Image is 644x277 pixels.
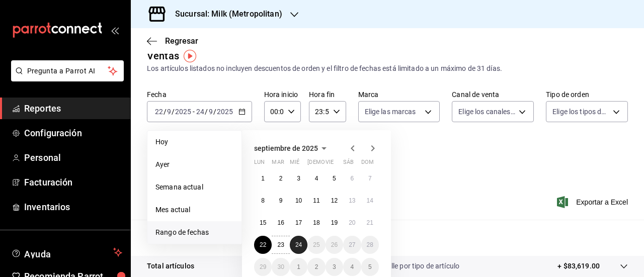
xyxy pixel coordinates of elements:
[147,261,194,271] p: Total artículos
[155,227,233,238] span: Rango de fechas
[272,169,289,188] button: 2 de septiembre de 2025
[272,159,284,169] abbr: martes
[349,241,355,248] abbr: 27 de septiembre de 2025
[307,214,325,232] button: 18 de septiembre de 2025
[24,246,109,258] span: Ayuda
[147,36,198,46] button: Regresar
[272,236,289,254] button: 23 de septiembre de 2025
[172,108,175,116] span: /
[11,60,124,81] button: Pregunta a Parrot AI
[367,241,373,248] abbr: 28 de septiembre de 2025
[343,169,361,188] button: 6 de septiembre de 2025
[164,108,167,116] span: /
[326,159,334,169] abbr: viernes
[254,144,318,152] span: septiembre de 2025
[154,108,164,116] input: --
[331,241,338,248] abbr: 26 de septiembre de 2025
[260,241,266,248] abbr: 22 de septiembre de 2025
[254,214,272,232] button: 15 de septiembre de 2025
[279,175,283,182] abbr: 2 de septiembre de 2025
[193,108,195,116] span: -
[272,192,289,210] button: 9 de septiembre de 2025
[290,159,299,169] abbr: miércoles
[261,197,265,204] abbr: 8 de septiembre de 2025
[343,192,361,210] button: 13 de septiembre de 2025
[367,219,373,226] abbr: 21 de septiembre de 2025
[254,159,265,169] abbr: lunes
[184,50,196,62] button: Tooltip marker
[147,48,179,63] div: Ventas
[326,236,343,254] button: 26 de septiembre de 2025
[205,108,208,116] span: /
[368,263,372,270] abbr: 5 de octubre de 2025
[557,261,600,271] p: + $83,619.00
[24,200,122,214] span: Inventarios
[307,159,367,169] abbr: jueves
[333,263,336,270] abbr: 3 de octubre de 2025
[264,91,301,98] label: Hora inicio
[165,36,198,46] span: Regresar
[307,169,325,188] button: 4 de septiembre de 2025
[333,175,336,182] abbr: 5 de septiembre de 2025
[295,219,302,226] abbr: 17 de septiembre de 2025
[295,197,302,204] abbr: 10 de septiembre de 2025
[272,258,289,276] button: 30 de septiembre de 2025
[254,192,272,210] button: 8 de septiembre de 2025
[367,197,373,204] abbr: 14 de septiembre de 2025
[313,241,319,248] abbr: 25 de septiembre de 2025
[167,108,172,116] input: --
[277,219,284,226] abbr: 16 de septiembre de 2025
[309,91,346,98] label: Hora fin
[147,63,628,74] div: Los artículos listados no incluyen descuentos de orden y el filtro de fechas está limitado a un m...
[155,182,233,193] span: Semana actual
[196,108,205,116] input: --
[458,107,515,117] span: Elige los canales de venta
[290,214,307,232] button: 17 de septiembre de 2025
[295,241,302,248] abbr: 24 de septiembre de 2025
[213,108,216,116] span: /
[546,91,628,98] label: Tipo de orden
[277,263,284,270] abbr: 30 de septiembre de 2025
[368,175,372,182] abbr: 7 de septiembre de 2025
[24,175,122,189] span: Facturación
[361,236,379,254] button: 28 de septiembre de 2025
[290,192,307,210] button: 10 de septiembre de 2025
[260,219,266,226] abbr: 15 de septiembre de 2025
[452,91,534,98] label: Canal de venta
[254,236,272,254] button: 22 de septiembre de 2025
[313,197,319,204] abbr: 11 de septiembre de 2025
[254,258,272,276] button: 29 de septiembre de 2025
[326,192,343,210] button: 12 de septiembre de 2025
[343,236,361,254] button: 27 de septiembre de 2025
[147,91,252,98] label: Fecha
[313,219,319,226] abbr: 18 de septiembre de 2025
[155,159,233,170] span: Ayer
[155,205,233,215] span: Mes actual
[343,159,354,169] abbr: sábado
[260,263,266,270] abbr: 29 de septiembre de 2025
[349,197,355,204] abbr: 13 de septiembre de 2025
[272,214,289,232] button: 16 de septiembre de 2025
[27,66,108,76] span: Pregunta a Parrot AI
[290,236,307,254] button: 24 de septiembre de 2025
[279,197,283,204] abbr: 9 de septiembre de 2025
[350,263,354,270] abbr: 4 de octubre de 2025
[326,214,343,232] button: 19 de septiembre de 2025
[343,214,361,232] button: 20 de septiembre de 2025
[167,8,282,20] h3: Sucursal: Milk (Metropolitan)
[361,159,374,169] abbr: domingo
[155,137,233,147] span: Hoy
[24,126,122,140] span: Configuración
[297,263,300,270] abbr: 1 de octubre de 2025
[208,108,213,116] input: --
[326,169,343,188] button: 5 de septiembre de 2025
[24,151,122,164] span: Personal
[307,192,325,210] button: 11 de septiembre de 2025
[175,108,192,116] input: ----
[326,258,343,276] button: 3 de octubre de 2025
[331,197,338,204] abbr: 12 de septiembre de 2025
[254,169,272,188] button: 1 de septiembre de 2025
[261,175,265,182] abbr: 1 de septiembre de 2025
[552,107,609,117] span: Elige los tipos de orden
[7,73,124,83] a: Pregunta a Parrot AI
